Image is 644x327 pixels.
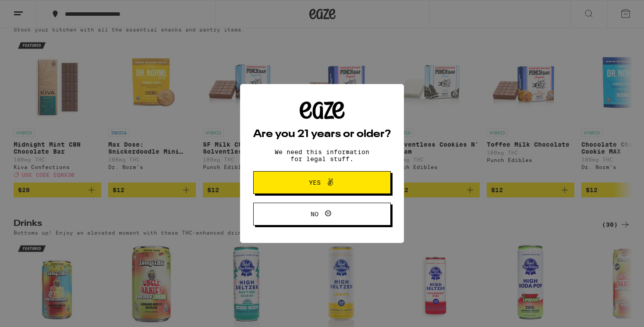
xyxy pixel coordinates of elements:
h2: Are you 21 years or older? [253,129,391,140]
p: We need this information for legal stuff. [267,148,377,162]
span: No [311,211,318,217]
button: Yes [253,171,391,194]
button: No [253,203,391,225]
span: Hi. Need any help? [5,6,63,13]
span: Yes [309,179,321,186]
